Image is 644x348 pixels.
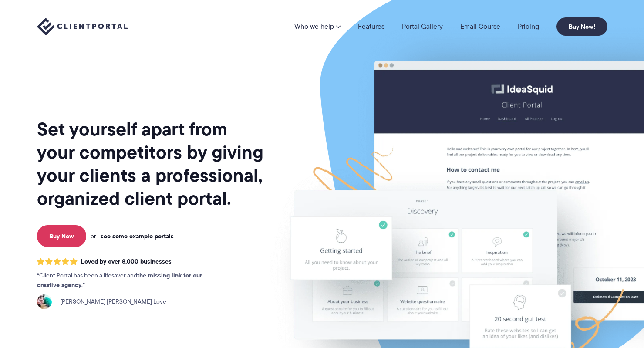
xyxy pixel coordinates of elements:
h1: Set yourself apart from your competitors by giving your clients a professional, organized client ... [37,118,265,210]
p: Client Portal has been a lifesaver and . [37,271,220,290]
a: Features [358,23,384,30]
a: Email Course [460,23,500,30]
a: Buy Now [37,225,86,247]
span: [PERSON_NAME] [PERSON_NAME] Love [55,297,166,307]
span: or [91,232,96,240]
a: Pricing [518,23,539,30]
strong: the missing link for our creative agency [37,270,202,290]
a: Buy Now! [556,17,607,36]
a: see some example portals [101,232,174,240]
span: Loved by over 8,000 businesses [81,258,172,265]
a: Portal Gallery [402,23,443,30]
a: Who we help [294,23,341,30]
